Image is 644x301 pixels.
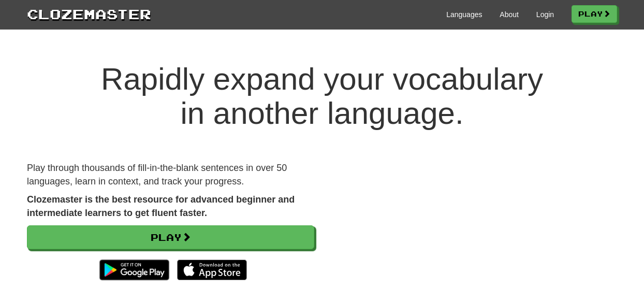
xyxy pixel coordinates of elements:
[27,225,314,249] a: Play
[27,194,295,218] strong: Clozemaster is the best resource for advanced beginner and intermediate learners to get fluent fa...
[94,254,174,285] img: Get it on Google Play
[572,5,617,23] a: Play
[27,4,151,23] a: Clozemaster
[27,162,314,188] p: Play through thousands of fill-in-the-blank sentences in over 50 languages, learn in context, and...
[177,260,247,280] img: Download_on_the_App_Store_Badge_US-UK_135x40-25178aeef6eb6b83b96f5f2d004eda3bffbb37122de64afbaef7...
[536,9,554,20] a: Login
[446,9,482,20] a: Languages
[500,9,519,20] a: About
